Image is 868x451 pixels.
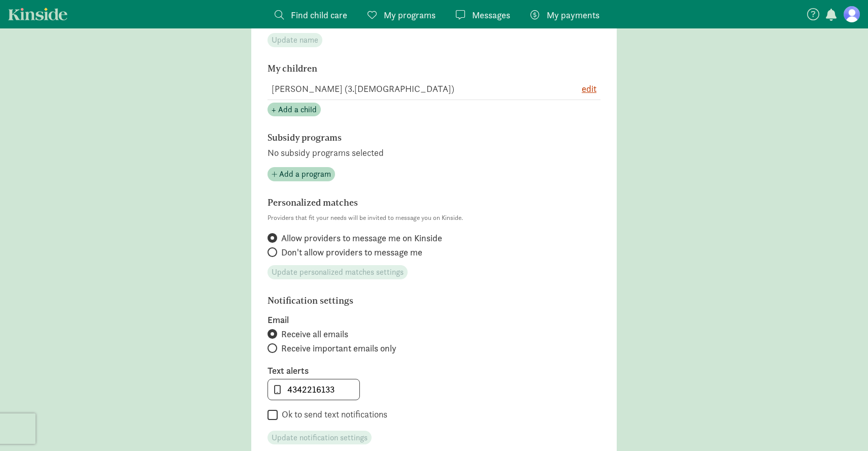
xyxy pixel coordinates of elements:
[268,167,335,181] button: Add a program
[268,147,600,159] p: No subsidy programs selected
[384,8,436,22] span: My programs
[272,432,368,444] span: Update notification settings
[268,103,321,117] button: + Add a child
[268,133,547,143] h6: Subsidy programs
[582,82,596,95] button: edit
[268,296,547,306] h6: Notification settings
[8,8,68,20] a: Kinside
[268,198,547,208] h6: Personalized matches
[272,266,404,278] span: Update personalized matches settings
[279,168,331,180] span: Add a program
[268,365,600,377] label: Text alerts
[268,33,322,47] button: Update name
[281,328,348,340] span: Receive all emails
[281,246,422,259] span: Don't allow providers to message me
[268,379,359,400] input: 555-555-5555
[547,8,599,22] span: My payments
[291,8,347,22] span: Find child care
[268,431,372,445] button: Update notification settings
[268,78,550,100] td: [PERSON_NAME] (3.[DEMOGRAPHIC_DATA])
[268,63,547,74] h6: My children
[272,104,317,116] span: + Add a child
[472,8,510,22] span: Messages
[281,232,442,244] span: Allow providers to message me on Kinside
[272,34,318,46] span: Update name
[268,265,408,279] button: Update personalized matches settings
[278,408,387,421] label: Ok to send text notifications
[281,342,396,355] span: Receive important emails only
[268,212,600,224] p: Providers that fit your needs will be invited to message you on Kinside.
[268,314,600,326] label: Email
